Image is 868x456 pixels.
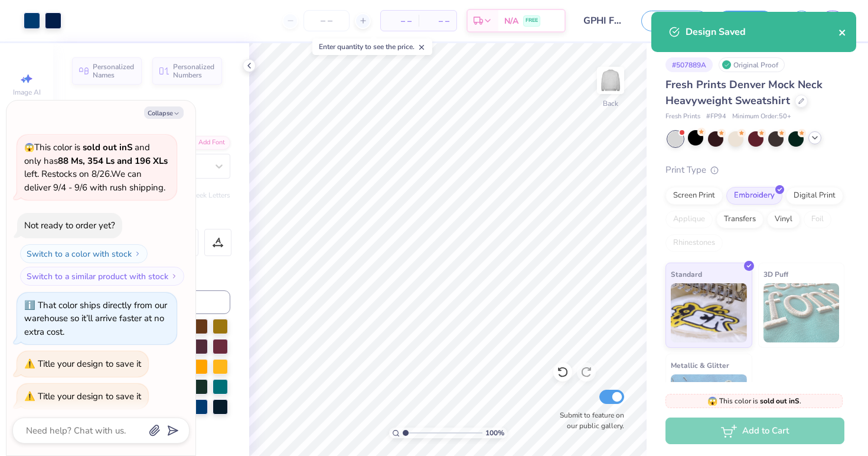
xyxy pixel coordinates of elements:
img: Metallic & Glitter [671,374,747,434]
span: # FP94 [706,112,726,122]
div: That color ships directly from our warehouse so it’ll arrive faster at no extra cost. [24,299,167,338]
span: Personalized Names [93,63,135,79]
span: This color is and only has left . Restocks on 8/26. We can deliver 9/4 - 9/6 with rush shipping. [24,141,168,193]
span: Image AI [13,88,41,97]
span: Personalized Numbers [173,63,215,79]
span: Metallic & Glitter [671,359,729,371]
div: Applique [665,211,713,228]
span: 3D Puff [763,268,788,280]
input: – – [304,10,350,31]
div: Not ready to order yet? [24,219,115,231]
span: 😱 [24,142,34,153]
button: Switch to a similar product with stock [20,267,184,286]
button: Collapse [144,106,184,119]
label: Submit to feature on our public gallery. [553,410,624,431]
div: Transfers [716,211,763,228]
div: Design Saved [686,25,838,39]
img: 3D Puff [763,283,840,342]
strong: sold out in S [83,141,132,153]
span: 100 % [485,428,504,438]
img: Back [599,69,622,92]
span: – – [388,15,412,27]
div: Enter quantity to see the price. [312,38,432,55]
div: Screen Print [665,187,723,205]
span: This color is . [707,396,801,406]
button: Switch to a color with stock [20,244,148,263]
span: Fresh Prints Denver Mock Neck Heavyweight Sweatshirt [665,77,823,108]
div: Digital Print [786,187,843,205]
span: FREE [526,17,538,25]
img: Switch to a color with stock [134,250,141,257]
strong: sold out in S [760,396,800,406]
span: N/A [504,15,518,27]
img: Switch to a similar product with stock [171,273,178,280]
button: close [838,25,847,39]
input: Untitled Design [575,9,632,33]
div: # 507889A [665,57,713,72]
div: Title your design to save it [38,358,141,370]
div: Vinyl [767,211,800,228]
strong: 88 Ms, 354 Ls and 196 XLs [58,155,168,167]
div: Rhinestones [665,234,723,252]
span: Standard [671,268,702,280]
div: Foil [804,211,831,228]
span: – – [426,15,449,27]
div: Title your design to save it [38,390,141,402]
span: Minimum Order: 50 + [732,112,791,122]
div: Original Proof [719,57,785,72]
span: Fresh Prints [665,112,700,122]
div: Print Type [665,163,844,177]
div: Embroidery [726,187,782,205]
div: Back [603,98,618,109]
img: Standard [671,283,747,342]
button: Save as [641,11,709,31]
div: Add Font [184,136,230,150]
span: 😱 [707,396,717,407]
